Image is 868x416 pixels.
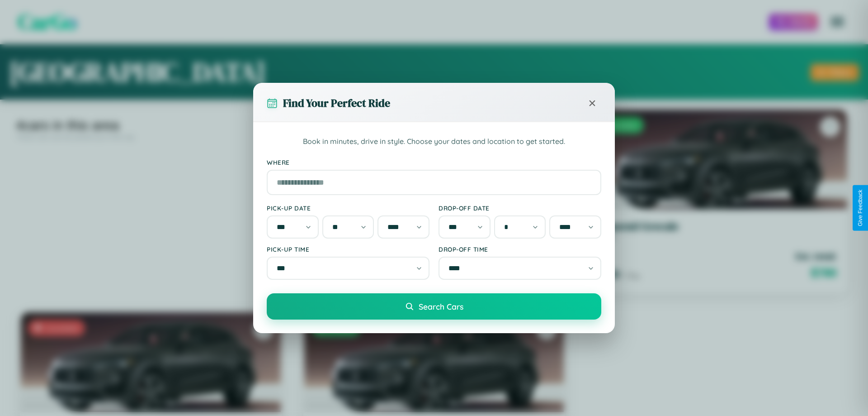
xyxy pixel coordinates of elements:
label: Pick-up Date [267,204,429,212]
label: Pick-up Time [267,245,429,253]
h3: Find Your Perfect Ride [283,96,390,110]
label: Where [267,158,601,166]
p: Book in minutes, drive in style. Choose your dates and location to get started. [267,136,601,148]
button: Search Cars [267,293,601,320]
span: Search Cars [419,301,463,311]
label: Drop-off Time [439,245,601,253]
label: Drop-off Date [439,204,601,212]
